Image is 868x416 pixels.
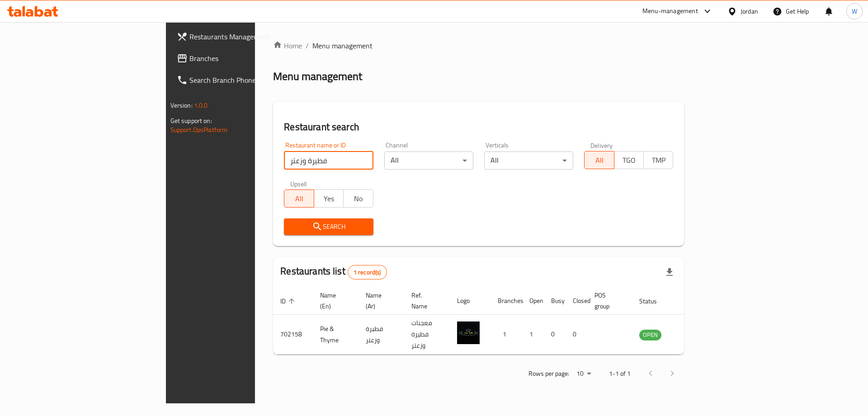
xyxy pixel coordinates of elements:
[528,368,569,379] p: Rows per page:
[404,315,450,355] td: معجنات فطيرة وزعتر
[347,192,369,205] span: No
[522,287,544,315] th: Open
[170,69,311,91] a: Search Branch Phone
[273,69,362,84] h2: Menu management
[348,268,387,277] span: 1 record(s)
[318,192,340,205] span: Yes
[170,47,311,69] a: Branches
[457,321,480,344] img: Pie & Thyme
[544,315,566,355] td: 0
[170,26,311,47] a: Restaurants Management
[320,290,348,312] span: Name (En)
[609,368,631,379] p: 1-1 of 1
[189,31,304,42] span: Restaurants Management
[189,75,304,85] span: Search Branch Phone
[566,287,587,315] th: Closed
[679,287,711,315] th: Action
[659,261,680,283] div: Export file
[291,221,366,232] span: Search
[491,315,522,355] td: 1
[170,115,212,127] span: Get support on:
[566,315,587,355] td: 0
[194,99,208,111] span: 1.0.0
[573,367,594,381] div: Rows per page:
[273,40,684,51] nav: breadcrumb
[643,151,673,169] button: TMP
[366,290,393,312] span: Name (Ar)
[384,151,473,170] div: All
[284,151,373,170] input: Search for restaurant name or ID..
[288,192,310,205] span: All
[314,189,344,208] button: Yes
[491,287,522,315] th: Branches
[359,315,404,355] td: فطيرة وزعتر
[618,154,640,167] span: TGO
[343,189,373,208] button: No
[290,180,307,187] label: Upsell
[411,290,439,312] span: Ref. Name
[639,330,661,340] span: OPEN
[284,218,373,235] button: Search
[484,151,573,170] div: All
[852,6,857,16] span: W
[594,290,621,312] span: POS group
[170,99,193,111] span: Version:
[273,287,711,355] table: enhanced table
[642,6,698,17] div: Menu-management
[170,124,228,136] a: Support.OpsPlatform
[614,151,644,169] button: TGO
[450,287,491,315] th: Logo
[280,296,297,307] span: ID
[741,6,758,16] div: Jordan
[284,120,673,134] h2: Restaurant search
[313,315,359,355] td: Pie & Thyme
[639,296,669,307] span: Status
[590,142,613,148] label: Delivery
[588,154,610,167] span: All
[284,189,314,208] button: All
[312,40,373,51] span: Menu management
[647,154,670,167] span: TMP
[280,265,387,279] h2: Restaurants list
[189,53,304,64] span: Branches
[584,151,614,169] button: All
[522,315,544,355] td: 1
[544,287,566,315] th: Busy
